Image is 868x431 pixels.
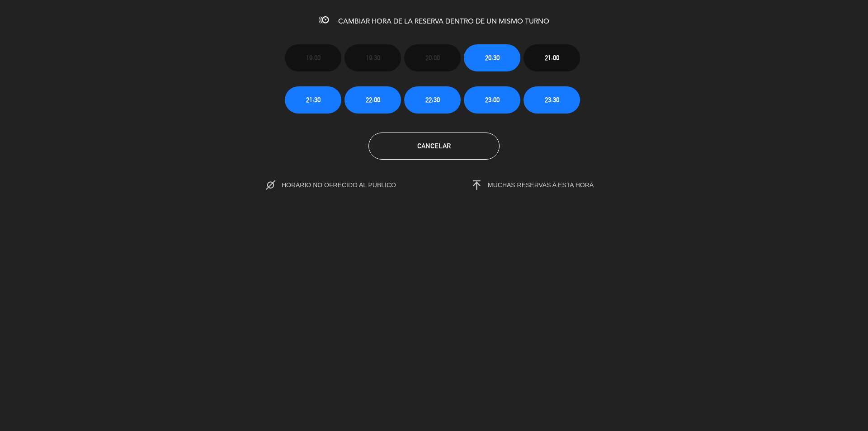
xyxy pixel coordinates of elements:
[417,142,451,150] span: Cancelar
[425,52,440,63] span: 20:00
[485,52,500,63] span: 20:30
[306,95,321,105] span: 21:30
[524,44,580,71] button: 21:00
[404,44,461,71] button: 20:00
[488,181,594,189] span: MUCHAS RESERVAS A ESTA HORA
[545,95,559,105] span: 23:30
[404,86,461,114] button: 22:30
[366,52,380,63] span: 19:30
[485,95,500,105] span: 23:00
[368,133,500,160] button: Cancelar
[306,52,321,63] span: 19:00
[282,181,415,189] span: HORARIO NO OFRECIDO AL PUBLICO
[545,52,559,63] span: 21:00
[524,86,580,114] button: 23:30
[338,18,549,25] span: CAMBIAR HORA DE LA RESERVA DENTRO DE UN MISMO TURNO
[344,86,401,114] button: 22:00
[464,86,520,114] button: 23:00
[366,95,380,105] span: 22:00
[285,86,341,114] button: 21:30
[425,95,440,105] span: 22:30
[464,44,520,71] button: 20:30
[285,44,341,71] button: 19:00
[344,44,401,71] button: 19:30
